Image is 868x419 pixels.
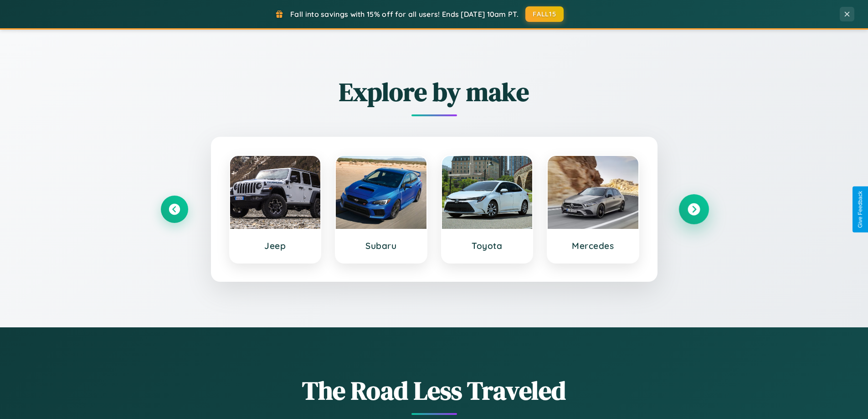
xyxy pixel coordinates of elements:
[239,240,312,251] h3: Jeep
[557,240,629,251] h3: Mercedes
[857,191,863,228] div: Give Feedback
[161,373,708,408] h1: The Road Less Traveled
[451,240,524,251] h3: Toyota
[525,6,564,22] button: FALL15
[161,74,708,109] h2: Explore by make
[290,10,519,19] span: Fall into savings with 15% off for all users! Ends [DATE] 10am PT.
[345,240,417,251] h3: Subaru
